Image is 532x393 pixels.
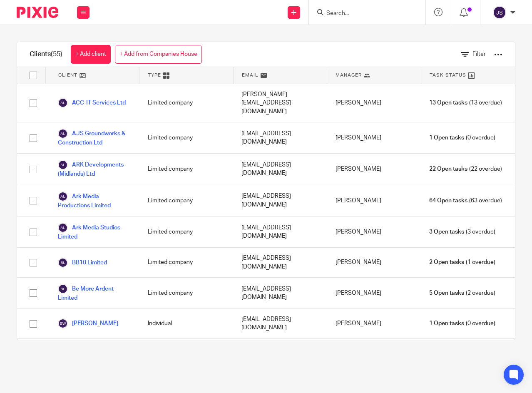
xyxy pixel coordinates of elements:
span: (2 overdue) [429,289,495,297]
div: [PERSON_NAME] [327,248,421,277]
span: 64 Open tasks [429,196,467,205]
img: svg%3E [58,284,68,294]
span: Filter [472,51,486,57]
img: svg%3E [58,223,68,233]
div: Limited company [139,154,234,184]
div: [PERSON_NAME] [327,185,421,216]
a: + Add from Companies House [115,45,202,64]
img: svg%3E [58,318,68,328]
div: [EMAIL_ADDRESS][DOMAIN_NAME] [233,185,327,216]
span: Task Status [430,72,466,79]
span: (1 overdue) [429,258,495,266]
div: [PERSON_NAME] [327,122,421,153]
div: Limited company [139,339,234,377]
img: svg%3E [58,258,68,268]
span: Type [148,72,161,79]
div: [PERSON_NAME][EMAIL_ADDRESS][DOMAIN_NAME] [233,339,327,377]
span: (0 overdue) [429,134,495,142]
img: svg%3E [58,192,68,201]
div: [PERSON_NAME][EMAIL_ADDRESS][DOMAIN_NAME] [233,84,327,122]
img: Pixie [17,7,58,18]
div: Limited company [139,84,234,122]
div: Limited company [139,185,234,216]
span: 5 Open tasks [429,289,464,297]
input: Search [326,10,400,17]
a: BB10 Limited [58,258,107,268]
div: [EMAIL_ADDRESS][DOMAIN_NAME] [233,154,327,184]
span: 13 Open tasks [429,99,467,107]
img: svg%3E [493,6,506,19]
h1: Clients [30,50,62,59]
span: Email [242,72,259,79]
a: [PERSON_NAME] [58,318,118,328]
div: [PERSON_NAME] [327,339,421,377]
div: [PERSON_NAME] [327,309,421,338]
span: (55) [51,51,62,57]
div: Limited company [139,122,234,153]
div: Limited company [139,216,234,247]
span: 3 Open tasks [429,228,464,236]
div: [EMAIL_ADDRESS][DOMAIN_NAME] [233,278,327,308]
span: (63 overdue) [429,196,502,205]
img: svg%3E [58,160,68,170]
span: 1 Open tasks [429,134,464,142]
input: Select all [25,67,41,83]
span: 2 Open tasks [429,258,464,266]
a: + Add client [71,45,111,64]
div: [EMAIL_ADDRESS][DOMAIN_NAME] [233,309,327,338]
a: Ark Media Productions Limited [58,192,131,210]
span: (0 overdue) [429,319,495,328]
span: 22 Open tasks [429,165,467,173]
div: [PERSON_NAME] [327,154,421,184]
span: Manager [336,72,362,79]
a: Ark Media Studios Limited [58,223,131,241]
div: Limited company [139,248,234,277]
a: AJS Groundworks & Construction Ltd [58,129,131,147]
a: Be More Ardent Limited [58,284,131,302]
div: Individual [139,309,234,338]
img: svg%3E [58,129,68,139]
div: [PERSON_NAME] [327,216,421,247]
a: ARK Developments (Midlands) Ltd [58,160,131,178]
span: (22 overdue) [429,165,502,173]
div: [EMAIL_ADDRESS][DOMAIN_NAME] [233,122,327,153]
span: 1 Open tasks [429,319,464,328]
span: (3 overdue) [429,228,495,236]
div: Limited company [139,278,234,308]
div: [EMAIL_ADDRESS][DOMAIN_NAME] [233,216,327,247]
div: [EMAIL_ADDRESS][DOMAIN_NAME] [233,248,327,277]
span: Client [58,72,77,79]
div: [PERSON_NAME] [327,84,421,122]
span: (13 overdue) [429,99,502,107]
div: [PERSON_NAME] [327,278,421,308]
a: ACC-IT Services Ltd [58,98,126,108]
img: svg%3E [58,98,68,108]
